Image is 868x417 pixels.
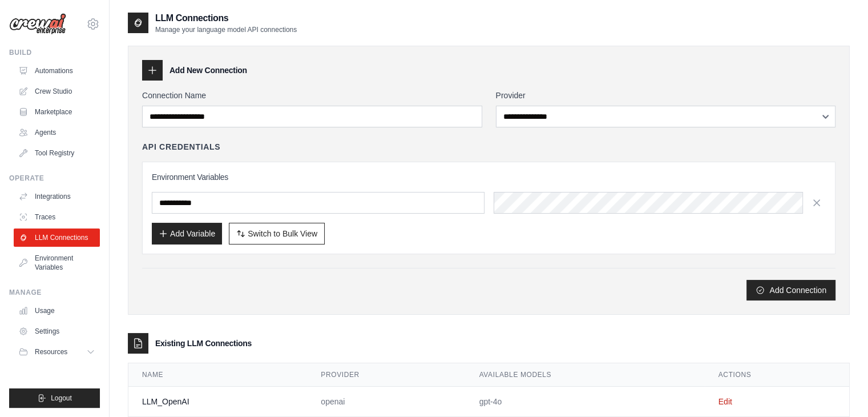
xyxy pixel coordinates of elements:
th: Name [128,363,307,387]
span: Logout [51,394,72,403]
div: Manage [9,288,100,297]
button: Logout [9,388,100,408]
a: Integrations [14,187,100,206]
a: Automations [14,62,100,80]
button: Add Variable [152,223,222,244]
a: Environment Variables [14,249,100,276]
a: Edit [718,397,732,406]
button: Resources [14,343,100,361]
th: Available Models [466,363,705,387]
td: openai [307,387,465,417]
a: Agents [14,123,100,142]
td: gpt-4o [466,387,705,417]
span: Resources [35,347,67,356]
h3: Add New Connection [169,65,247,76]
button: Add Connection [746,280,835,300]
span: Switch to Bulk View [248,228,317,239]
td: LLM_OpenAI [128,387,307,417]
img: Logo [9,13,66,35]
a: Marketplace [14,103,100,121]
th: Provider [307,363,465,387]
a: Traces [14,208,100,226]
p: Manage your language model API connections [155,25,297,34]
a: LLM Connections [14,228,100,247]
a: Crew Studio [14,82,100,101]
h2: LLM Connections [155,11,297,25]
label: Connection Name [142,90,482,101]
h3: Environment Variables [152,171,826,183]
label: Provider [496,90,836,101]
a: Tool Registry [14,144,100,162]
h4: API Credentials [142,141,220,153]
th: Actions [705,363,849,387]
a: Usage [14,302,100,320]
button: Switch to Bulk View [229,223,325,244]
div: Build [9,48,100,57]
h3: Existing LLM Connections [155,338,252,349]
div: Operate [9,174,100,183]
a: Settings [14,322,100,340]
